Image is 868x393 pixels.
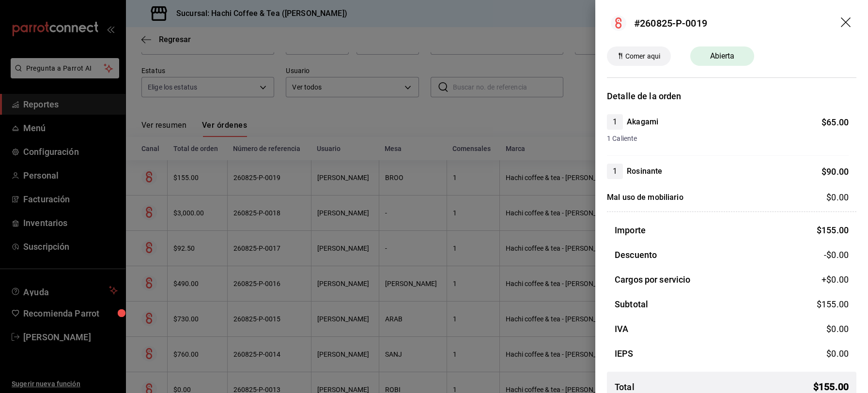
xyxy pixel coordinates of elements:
span: $ 65.00 [821,117,849,127]
h3: Subtotal [615,298,648,311]
button: drag [841,17,852,29]
h3: Descuento [615,248,657,261]
span: $ 0.00 [826,324,849,334]
h4: Akagami [627,116,658,128]
span: $ 0.00 [826,192,849,202]
span: 1 [607,166,623,177]
span: $ 155.00 [817,299,849,309]
span: 1 Caliente [607,134,849,144]
span: $ 0.00 [826,348,849,359]
span: $ 155.00 [817,225,849,235]
span: +$ 0.00 [821,273,849,286]
span: Abierta [704,50,741,62]
h3: IVA [615,322,628,335]
h3: IEPS [615,347,634,360]
div: #260825-P-0019 [634,16,707,30]
span: Comer aqui [621,51,664,61]
span: $ 90.00 [821,166,849,177]
h4: Mal uso de mobiliario [607,192,683,203]
span: 1 [607,116,623,128]
h3: Cargos por servicio [615,273,691,286]
span: -$0.00 [824,248,849,261]
h3: Detalle de la orden [607,90,856,103]
h4: Rosinante [627,166,662,177]
h3: Importe [615,224,646,237]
